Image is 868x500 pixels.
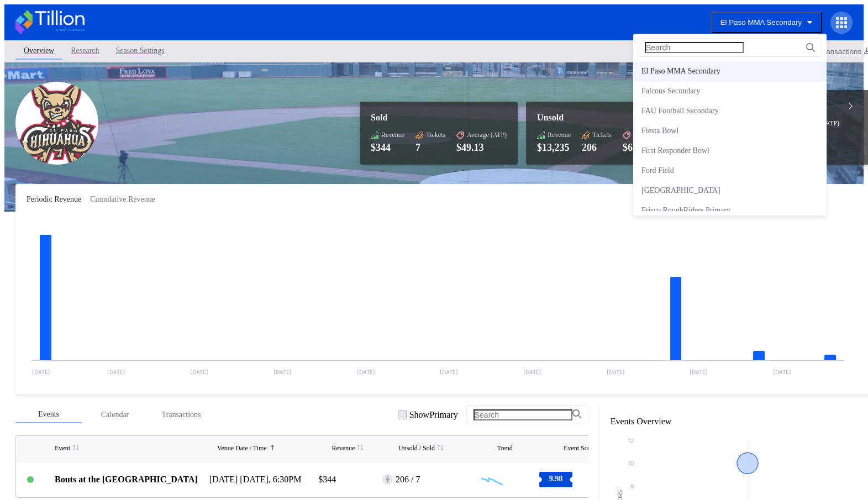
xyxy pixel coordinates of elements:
[645,42,744,53] input: Search
[641,186,720,195] div: [GEOGRAPHIC_DATA]
[641,107,719,115] div: FAU Football Secondary
[641,87,700,96] div: Falcons Secondary
[641,166,674,175] div: Ford Field
[641,67,720,76] div: El Paso MMA Secondary
[641,146,709,155] div: First Responder Bowl
[641,206,730,215] div: Frisco RoughRiders Primary
[641,127,678,135] div: Fiesta Bowl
